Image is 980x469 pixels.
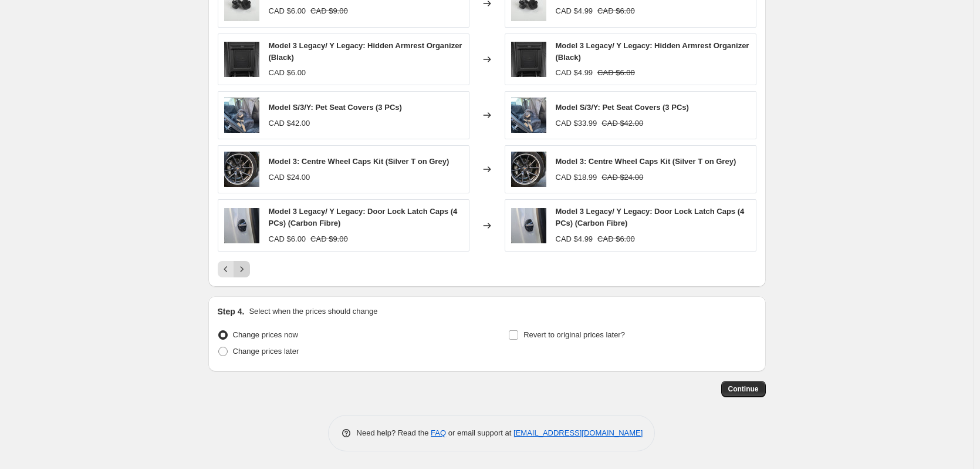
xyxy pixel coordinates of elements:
[556,157,736,166] span: Model 3: Centre Wheel Caps Kit (Silver T on Grey)
[357,428,431,437] span: Need help? Read the
[310,5,348,17] strike: CAD $9.00
[556,41,749,62] span: Model 3 Legacy/ Y Legacy: Hidden Armrest Organizer (Black)
[556,103,689,112] span: Model S/3/Y: Pet Seat Covers (3 PCs)
[597,233,635,245] strike: CAD $6.00
[523,330,625,339] span: Revert to original prices later?
[511,208,546,243] img: 6_5_80x.jpg
[269,103,402,112] span: Model S/3/Y: Pet Seat Covers (3 PCs)
[269,207,458,227] span: Model 3 Legacy/ Y Legacy: Door Lock Latch Caps (4 PCs) (Carbon Fibre)
[233,330,298,339] span: Change prices now
[224,208,259,243] img: 6_5_80x.jpg
[556,207,745,227] span: Model 3 Legacy/ Y Legacy: Door Lock Latch Caps (4 PCs) (Carbon Fibre)
[269,5,306,17] div: CAD $6.00
[721,381,766,397] button: Continue
[556,118,597,129] div: CAD $33.99
[446,428,513,437] span: or email support at
[269,172,310,183] div: CAD $24.00
[556,5,593,17] div: CAD $4.99
[269,41,462,62] span: Model 3 Legacy/ Y Legacy: Hidden Armrest Organizer (Black)
[601,172,643,183] strike: CAD $24.00
[556,233,593,245] div: CAD $4.99
[601,118,643,129] strike: CAD $42.00
[597,67,635,79] strike: CAD $6.00
[218,306,245,317] h2: Step 4.
[310,233,348,245] strike: CAD $9.00
[556,172,597,183] div: CAD $18.99
[431,428,446,437] a: FAQ
[511,42,546,77] img: hiddenstorage_1_80x.jpg
[233,347,299,356] span: Change prices later
[513,428,643,437] a: [EMAIL_ADDRESS][DOMAIN_NAME]
[556,67,593,79] div: CAD $4.99
[269,118,310,129] div: CAD $42.00
[511,152,546,187] img: IMG_4162_d9606576-f1e2-4201-8bc3-f93c14dee598_80x.jpg
[218,261,250,277] nav: Pagination
[597,5,635,17] strike: CAD $6.00
[249,306,377,317] p: Select when the prices should change
[224,152,259,187] img: IMG_4162_d9606576-f1e2-4201-8bc3-f93c14dee598_80x.jpg
[224,98,259,133] img: 20230816151251_80x.jpg
[269,67,306,79] div: CAD $6.00
[218,261,234,277] button: Previous
[224,42,259,77] img: hiddenstorage_1_80x.jpg
[269,157,450,166] span: Model 3: Centre Wheel Caps Kit (Silver T on Grey)
[728,384,759,394] span: Continue
[511,98,546,133] img: 20230816151251_80x.jpg
[269,233,306,245] div: CAD $6.00
[234,261,250,277] button: Next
